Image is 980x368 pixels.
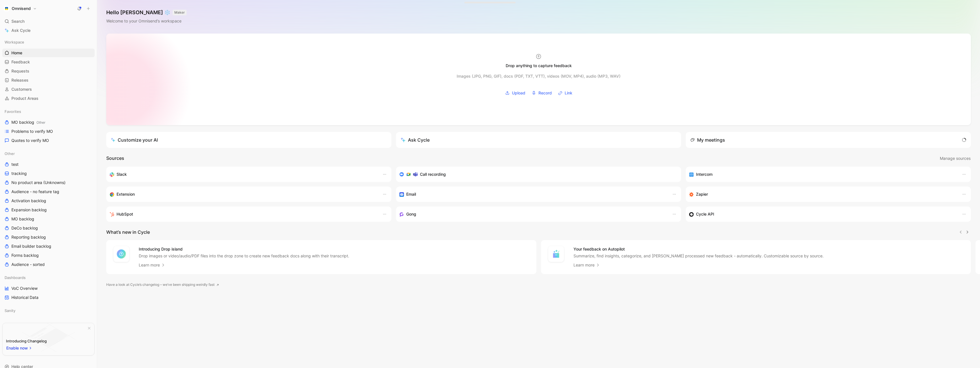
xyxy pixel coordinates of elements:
[2,107,95,116] div: Favorites
[11,119,45,125] span: MO backlog
[530,89,554,97] button: Record
[512,90,525,96] span: Upload
[11,180,66,185] span: No product area (Unknowns)
[2,160,95,169] a: test
[11,18,24,25] span: Search
[2,273,95,302] div: DashboardsVoC OverviewHistorical Data
[11,243,51,249] span: Email builder backlog
[11,50,22,56] span: Home
[2,118,95,127] a: MO backlogOther
[2,136,95,145] a: Quotes to verify MO
[2,306,95,315] div: Sanity
[556,89,574,97] button: Link
[117,171,127,178] h3: Slack
[2,215,95,223] a: MO backlog
[106,229,150,235] h2: What’s new in Cycle
[11,129,53,134] span: Problems to verify MO
[6,344,33,352] button: Enable now
[11,225,38,231] span: DeCo backlog
[117,211,133,218] h3: HubSpot
[689,211,956,218] div: Sync customers & send feedback from custom sources. Get inspired by our favorite use case
[36,120,45,125] span: Other
[11,68,29,74] span: Requests
[2,49,95,57] a: Home
[696,171,712,178] h3: Intercom
[4,6,9,11] img: Omnisend
[11,171,27,176] span: tracking
[690,137,725,143] div: My meetings
[11,216,34,222] span: MO backlog
[940,155,971,162] button: Manage sources
[11,295,38,300] span: Historical Data
[2,306,95,317] div: Sanity
[12,6,31,11] h1: Omnisend
[2,67,95,75] a: Requests
[420,171,446,178] h3: Call recording
[11,59,30,65] span: Feedback
[406,191,416,198] h3: Email
[11,86,32,92] span: Customers
[689,191,956,198] div: Capture feedback from thousands of sources with Zapier (survey results, recordings, sheets, etc).
[5,308,15,313] span: Sanity
[5,39,24,45] span: Workspace
[2,260,95,269] a: Audience - sorted
[5,109,21,114] span: Favorites
[457,73,620,80] div: Images (JPG, PNG, GIF), docs (PDF, TXT, VTT), videos (MOV, MP4), audio (MP3, WAV)
[110,171,377,178] div: Sync your customers, send feedback and get updates in Slack
[689,171,956,178] div: Sync your customers, send feedback and get updates in Intercom
[399,171,673,178] div: Record & transcribe meetings from Zoom, Meet & Teams.
[139,253,349,259] p: Drop images or video/audio/PDF files into the drop zone to create new feedback docs along with th...
[2,293,95,302] a: Historical Data
[2,224,95,232] a: DeCo backlog
[6,338,47,344] div: Introducing Changelog
[2,187,95,196] a: Audience - no feature tag
[11,286,38,291] span: VoC Overview
[399,211,666,218] div: Capture feedback from your incoming calls
[11,253,39,258] span: Forms backlog
[139,262,166,268] a: Learn more
[399,191,666,198] div: Forward emails to your feedback inbox
[2,76,95,84] a: Releases
[573,262,600,268] a: Learn more
[2,169,95,178] a: tracking
[11,198,46,204] span: Activation backlog
[2,273,95,282] div: Dashboards
[111,137,158,143] div: Customize your AI
[2,242,95,251] a: Email builder backlog
[139,246,349,253] h4: Introducing Drop island
[173,10,187,15] button: MAKER
[106,155,124,162] h2: Sources
[506,62,572,69] div: Drop anything to capture feedback
[2,94,95,103] a: Product Areas
[538,90,552,96] span: Record
[106,9,187,16] h1: Hello [PERSON_NAME] ❄️
[22,323,75,352] img: bg-BLZuj68n.svg
[110,191,377,198] div: Capture feedback from anywhere on the web
[573,246,824,253] h4: Your feedback on Autopilot
[5,151,15,156] span: Other
[573,253,824,259] p: Summarize, find insights, categorize, and [PERSON_NAME] processed new feedback - automatically. C...
[2,149,95,269] div: OthertesttrackingNo product area (Unknowns)Audience - no feature tagActivation backlogExpansion b...
[11,262,45,267] span: Audience - sorted
[401,137,430,143] div: Ask Cycle
[2,251,95,260] a: Forms backlog
[106,282,219,288] a: Have a look at Cycle’s changelog – we’ve been shipping weirdly fast
[696,191,708,198] h3: Zapier
[2,197,95,205] a: Activation backlog
[406,211,416,218] h3: Gong
[2,233,95,241] a: Reporting backlog
[940,155,971,162] span: Manage sources
[2,85,95,94] a: Customers
[11,162,19,167] span: test
[11,207,47,213] span: Expansion backlog
[106,18,187,24] div: Welcome to your Omnisend’s workspace
[2,58,95,66] a: Feedback
[2,26,95,35] a: Ask Cycle
[503,89,527,97] button: Upload
[2,17,95,26] div: Search
[5,275,26,280] span: Dashboards
[106,132,391,148] a: Customize your AI
[11,27,30,34] span: Ask Cycle
[2,127,95,136] a: Problems to verify MO
[117,191,135,198] h3: Extension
